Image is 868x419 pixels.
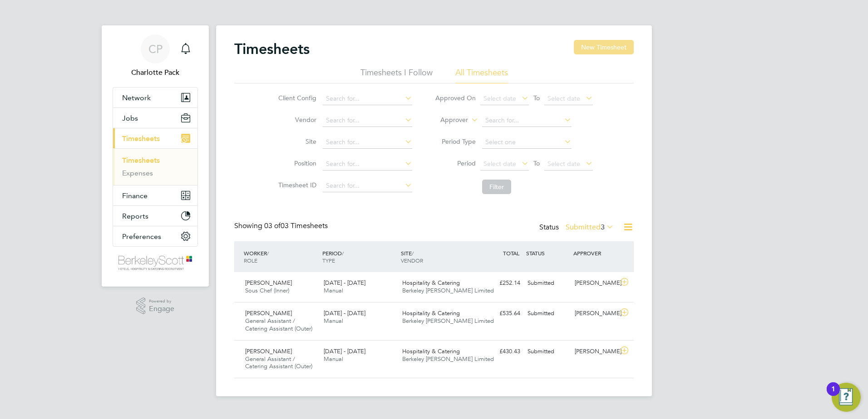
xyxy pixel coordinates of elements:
[245,317,312,332] span: General Assistant / Catering Assistant (Outer)
[113,185,197,205] button: Finance
[324,347,365,355] span: [DATE] - [DATE]
[342,249,344,257] span: /
[102,25,209,287] nav: Main navigation
[113,34,198,78] a: CPCharlotte Pack
[245,279,292,287] span: [PERSON_NAME]
[122,93,151,102] span: Network
[322,257,335,264] span: TYPE
[324,309,365,317] span: [DATE] - [DATE]
[482,136,572,149] input: Select one
[571,306,618,321] div: [PERSON_NAME]
[402,287,494,294] span: Berkeley [PERSON_NAME] Limited
[113,108,197,128] button: Jobs
[531,92,542,104] span: To
[324,287,343,294] span: Manual
[566,223,614,232] label: Submitted
[245,287,289,294] span: Sous Chef (Inner)
[399,245,477,268] div: SITE
[483,94,516,102] span: Select date
[435,94,476,102] label: Approved On
[477,306,524,321] div: £535.64
[113,67,198,78] span: Charlotte Pack
[412,249,414,257] span: /
[477,344,524,359] div: £430.43
[113,128,197,148] button: Timesheets
[547,94,580,102] span: Select date
[122,156,160,165] a: Timesheets
[323,136,412,149] input: Search for...
[245,347,292,355] span: [PERSON_NAME]
[402,347,460,355] span: Hospitality & Catering
[276,159,316,167] label: Position
[323,180,412,192] input: Search for...
[435,159,476,167] label: Period
[276,137,316,146] label: Site
[113,148,197,185] div: Timesheets
[234,221,330,231] div: Showing
[503,249,519,257] span: TOTAL
[524,276,571,291] div: Submitted
[402,279,460,287] span: Hospitality & Catering
[234,40,310,58] h2: Timesheets
[483,160,516,168] span: Select date
[571,276,618,291] div: [PERSON_NAME]
[402,317,494,325] span: Berkeley [PERSON_NAME] Limited
[113,206,197,226] button: Reports
[276,181,316,189] label: Timesheet ID
[574,40,634,54] button: New Timesheet
[122,191,148,200] span: Finance
[113,226,197,246] button: Preferences
[477,276,524,291] div: £252.14
[571,344,618,359] div: [PERSON_NAME]
[324,355,343,363] span: Manual
[149,305,174,313] span: Engage
[122,134,160,143] span: Timesheets
[601,223,605,232] span: 3
[455,67,508,83] li: All Timesheets
[149,297,174,305] span: Powered by
[402,309,460,317] span: Hospitality & Catering
[524,306,571,321] div: Submitted
[122,232,161,241] span: Preferences
[571,245,618,261] div: APPROVER
[245,309,292,317] span: [PERSON_NAME]
[244,257,257,264] span: ROLE
[360,67,433,83] li: Timesheets I Follow
[245,355,312,370] span: General Assistant / Catering Assistant (Outer)
[276,116,316,124] label: Vendor
[264,221,281,230] span: 03 of
[832,383,861,412] button: Open Resource Center, 1 new notification
[323,158,412,171] input: Search for...
[831,389,835,401] div: 1
[242,245,320,268] div: WORKER
[267,249,269,257] span: /
[113,88,197,107] button: Network
[524,245,571,261] div: STATUS
[264,221,328,230] span: 03 Timesheets
[401,257,423,264] span: VENDOR
[122,212,148,220] span: Reports
[323,114,412,127] input: Search for...
[435,137,476,146] label: Period Type
[324,317,343,325] span: Manual
[547,160,580,168] span: Select date
[148,43,163,55] span: CP
[482,114,572,127] input: Search for...
[531,157,542,169] span: To
[118,256,192,270] img: berkeley-scott-logo-retina.png
[482,180,511,194] button: Filter
[122,169,153,177] a: Expenses
[122,114,138,122] span: Jobs
[136,297,175,315] a: Powered byEngage
[320,245,399,268] div: PERIOD
[323,93,412,105] input: Search for...
[402,355,494,363] span: Berkeley [PERSON_NAME] Limited
[276,94,316,102] label: Client Config
[524,344,571,359] div: Submitted
[539,221,616,234] div: Status
[324,279,365,287] span: [DATE] - [DATE]
[427,116,468,125] label: Approver
[113,256,198,270] a: Go to home page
